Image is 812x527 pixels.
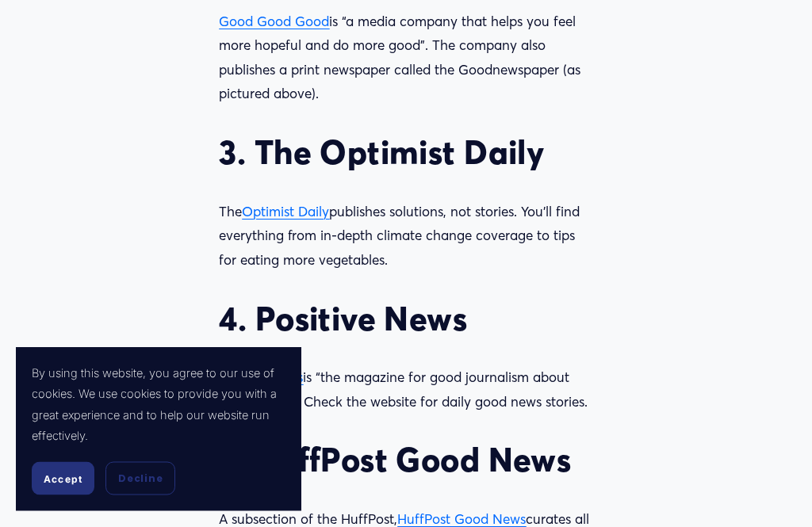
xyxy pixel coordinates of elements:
a: Good Good Good [219,13,329,30]
h2: 3. The Optimist Daily [219,134,592,174]
p: is “a media company that helps you feel more hopeful and do more good”. The company also publishe... [219,10,592,107]
section: Cookie banner [16,347,301,511]
span: Decline [118,472,163,486]
button: Decline [105,462,175,495]
span: Accept [44,473,82,485]
p: The publishes solutions, not stories. You’ll find everything from in-depth climate change coverag... [219,200,592,273]
p: is “the magazine for good journalism about good things”. Check the website for daily good news st... [219,366,592,414]
h2: 4. Positive News [219,300,592,340]
h2: 5. HuffPost Good News [219,441,592,481]
button: Accept [32,462,94,495]
a: Optimist Daily [242,204,329,220]
p: By using this website, you agree to our use of cookies. We use cookies to provide you with a grea... [32,363,285,446]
